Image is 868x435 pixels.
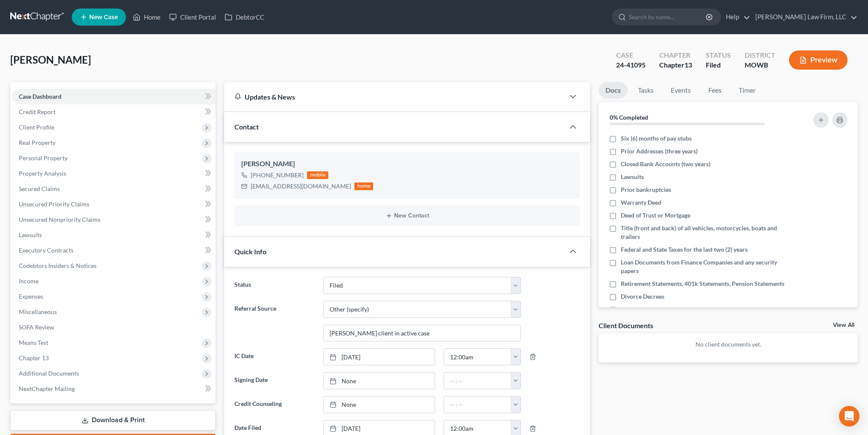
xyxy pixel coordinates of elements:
button: New Contact [241,212,573,219]
span: NextChapter Mailing [19,385,75,392]
span: Six (6) months of pay stubs [621,134,692,143]
span: Title (front and back) of all vehicles, motorcycles, boats and trailers [621,224,786,241]
a: Secured Claims [12,181,216,197]
span: Prior bankruptcies [621,185,671,194]
div: Updates & News [234,92,554,101]
span: Secured Claims [19,185,60,192]
span: New Case [89,14,118,21]
p: No client documents yet. [605,340,851,349]
span: Real Property [19,139,56,146]
span: Deed of Trust or Mortgage [621,211,690,220]
div: home [354,182,373,190]
span: Additional Documents [19,370,79,377]
div: Case [616,50,646,60]
a: Client Portal [165,9,220,25]
div: [PHONE_NUMBER] [251,171,304,179]
input: Other Referral Source [324,325,521,341]
a: Events [664,82,698,99]
a: [PERSON_NAME] Law Firm, LLC [751,9,857,25]
a: Property Analysis [12,166,216,181]
a: Download & Print [10,410,216,430]
div: MOWB [745,60,775,70]
div: Chapter [659,60,692,70]
div: [PERSON_NAME] [241,159,573,169]
a: Docs [599,82,628,99]
span: Lawsuits [19,231,42,238]
span: Loan Documents from Finance Companies and any security papers [621,258,786,275]
a: View All [833,322,854,328]
span: Personal Property [19,154,67,162]
input: -- : -- [444,397,511,413]
a: NextChapter Mailing [12,381,216,397]
label: Referral Source [230,301,319,342]
a: Case Dashboard [12,89,216,104]
a: Tasks [631,82,660,99]
div: Open Intercom Messenger [839,406,859,426]
div: Filed [706,60,731,70]
span: Unsecured Nonpriority Claims [19,216,100,223]
span: Quick Info [234,247,266,256]
label: Status [230,277,319,294]
div: Client Documents [599,321,653,330]
span: Credit Report [19,108,56,115]
a: None [324,397,435,413]
span: Divorce Decrees [621,292,664,301]
label: Signing Date [230,372,319,389]
div: 24-41095 [616,60,646,70]
label: IC Date [230,348,319,365]
span: Miscellaneous [19,308,57,315]
input: -- : -- [444,349,511,365]
span: Copy of Driver's License [621,305,684,314]
span: Closed Bank Accounts (two years) [621,160,710,168]
a: None [324,373,435,389]
span: 13 [684,61,692,69]
a: Executory Contracts [12,243,216,258]
a: Credit Report [12,104,216,120]
label: Credit Counseling [230,396,319,413]
a: [DATE] [324,349,435,365]
a: Fees [701,82,728,99]
span: Prior Addresses (three years) [621,147,698,156]
a: Unsecured Priority Claims [12,197,216,212]
span: Codebtors Insiders & Notices [19,262,96,269]
a: SOFA Review [12,320,216,335]
a: Home [129,9,165,25]
strong: 0% Completed [610,114,648,121]
span: Lawsuits [621,173,644,181]
button: Preview [789,50,848,70]
span: [PERSON_NAME] [10,53,91,66]
div: Chapter [659,50,692,60]
a: Lawsuits [12,227,216,243]
div: Status [706,50,731,60]
span: Income [19,277,38,285]
input: -- : -- [444,373,511,389]
span: Executory Contracts [19,247,73,254]
span: Retirement Statements, 401k Statements, Pension Statements [621,279,784,288]
a: Help [722,9,750,25]
div: mobile [307,171,328,179]
span: Case Dashboard [19,93,61,100]
span: Client Profile [19,123,54,131]
span: Property Analysis [19,170,66,177]
input: Search by name... [629,9,707,25]
div: [EMAIL_ADDRESS][DOMAIN_NAME] [251,182,351,191]
span: Federal and State Taxes for the last two (2) years [621,245,748,254]
a: Timer [732,82,763,99]
div: District [745,50,775,60]
span: Warranty Deed [621,198,661,207]
a: DebtorCC [220,9,269,25]
span: Chapter 13 [19,354,49,362]
span: Expenses [19,293,43,300]
span: Means Test [19,339,48,346]
span: Unsecured Priority Claims [19,200,89,208]
span: SOFA Review [19,323,54,331]
span: Contact [234,123,259,131]
a: Unsecured Nonpriority Claims [12,212,216,227]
